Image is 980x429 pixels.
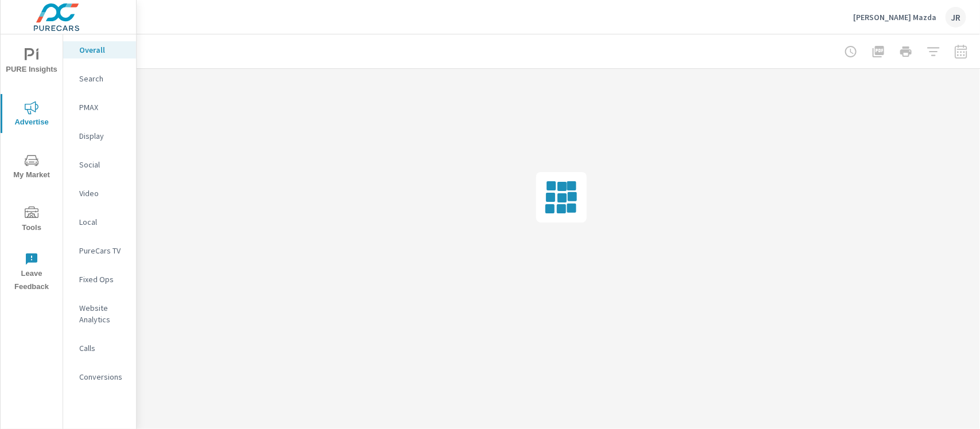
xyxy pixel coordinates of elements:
div: PureCars TV [63,242,136,259]
div: Search [63,70,136,87]
div: Display [63,127,136,145]
div: Conversions [63,368,136,385]
p: Search [79,73,127,84]
div: Calls [63,340,136,357]
p: Fixed Ops [79,274,127,285]
div: JR [946,7,966,28]
div: Fixed Ops [63,271,136,288]
p: Social [79,159,127,170]
div: Overall [63,41,136,58]
div: Website Analytics [63,299,136,328]
span: PURE Insights [4,48,59,76]
div: nav menu [1,34,63,298]
p: Display [79,130,127,142]
p: Video [79,188,127,199]
p: Local [79,216,127,228]
p: PMAX [79,102,127,113]
span: Leave Feedback [4,252,59,294]
span: Advertise [4,101,59,129]
p: Conversions [79,371,127,383]
span: My Market [4,154,59,182]
p: Website Analytics [79,302,127,325]
div: Social [63,156,136,173]
p: PureCars TV [79,245,127,256]
div: Video [63,185,136,202]
p: [PERSON_NAME] Mazda [853,12,936,22]
div: PMAX [63,99,136,116]
span: Tools [4,206,59,235]
p: Overall [79,44,127,56]
div: Local [63,213,136,231]
p: Calls [79,342,127,354]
